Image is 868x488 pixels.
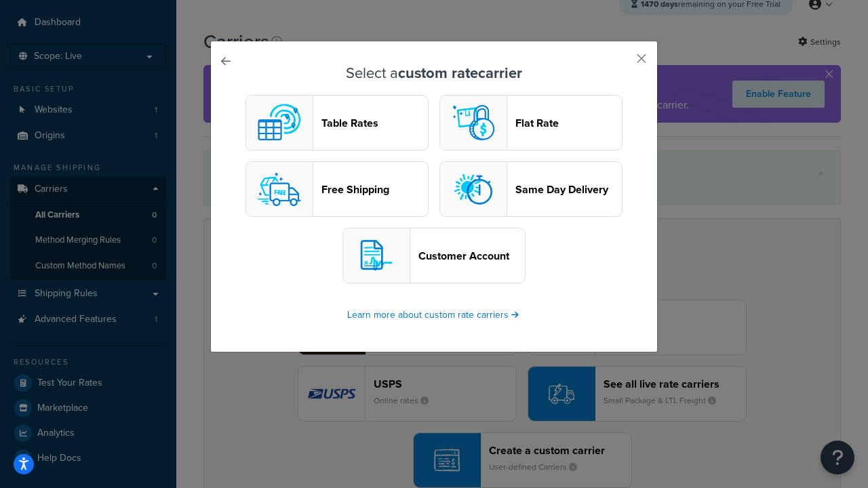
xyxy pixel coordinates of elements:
[347,308,521,322] a: Learn more about custom rate carriers
[515,117,622,129] header: Flat Rate
[321,117,428,129] header: Table Rates
[245,161,429,217] button: free logoFree Shipping
[349,228,403,283] img: customerAccount logo
[342,228,526,283] button: customerAccount logoCustomer Account
[321,183,428,196] header: Free Shipping
[398,62,522,84] strong: custom rate carrier
[439,95,623,150] button: flat logoFlat Rate
[515,183,622,196] header: Same Day Delivery
[252,96,307,150] img: custom logo
[439,161,623,217] button: sameday logoSame Day Delivery
[446,162,500,216] img: sameday logo
[245,65,623,81] h3: Select a
[446,96,500,150] img: flat logo
[252,162,307,216] img: free logo
[418,249,525,262] header: Customer Account
[245,95,429,150] button: custom logoTable Rates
